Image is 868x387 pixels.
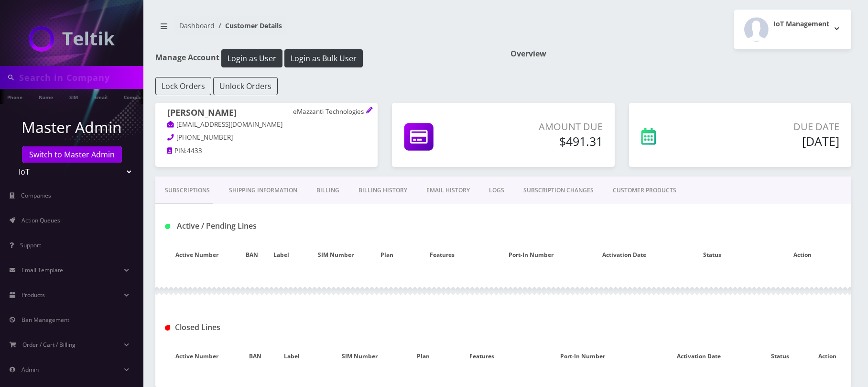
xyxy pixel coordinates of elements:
[670,241,754,269] th: Status
[155,177,219,204] a: Subscriptions
[167,146,187,156] a: PIN:
[165,224,170,229] img: Active / Pending Lines
[221,49,282,67] button: Login as User
[65,89,83,104] a: SIM
[510,49,851,58] h1: Overview
[271,343,313,370] th: Label
[603,177,686,204] a: CUSTOMER PRODUCTS
[440,343,524,370] th: Features
[213,77,278,95] button: Unlock Orders
[641,343,756,370] th: Activation Date
[165,221,381,231] h1: Active / Pending Lines
[2,89,27,104] a: Phone
[756,343,803,370] th: Status
[167,108,366,120] h1: [PERSON_NAME]
[22,341,76,349] span: Order / Cart / Billing
[284,49,363,67] button: Login as Bulk User
[22,365,39,374] span: Admin
[400,241,484,269] th: Features
[179,21,215,30] a: Dashboard
[165,325,170,331] img: Closed Lines
[804,343,851,370] th: Action
[773,20,829,28] h2: IoT Management
[155,16,496,43] nav: breadcrumb
[215,21,282,31] li: Customer Details
[155,49,496,67] h1: Manage Account
[265,241,298,269] th: Label
[298,241,373,269] th: SIM Number
[89,89,112,104] a: Email
[307,177,349,204] a: Billing
[239,241,265,269] th: BAN
[373,241,401,269] th: Plan
[22,216,60,224] span: Action Queues
[165,323,381,332] h1: Closed Lines
[22,146,122,163] a: Switch to Master Admin
[22,316,69,324] span: Ban Management
[406,343,440,370] th: Plan
[21,191,51,199] span: Companies
[349,177,417,204] a: Billing History
[20,241,41,249] span: Support
[167,120,282,130] a: [EMAIL_ADDRESS][DOMAIN_NAME]
[155,77,211,95] button: Lock Orders
[293,108,366,116] p: eMazzanti Technologies
[734,10,851,49] button: IoT Management
[219,177,307,204] a: Shipping Information
[514,177,603,204] a: SUBSCRIPTION CHANGES
[484,241,578,269] th: Port-In Number
[219,52,284,63] a: Login as User
[176,133,233,142] span: [PHONE_NUMBER]
[34,89,58,104] a: Name
[187,146,202,155] span: 4433
[22,266,63,274] span: Email Template
[239,343,271,370] th: BAN
[712,120,839,134] p: Due Date
[155,241,239,269] th: Active Number
[119,89,151,104] a: Company
[19,68,141,87] input: Search in Company
[578,241,670,269] th: Activation Date
[22,291,45,299] span: Products
[417,177,479,204] a: EMAIL HISTORY
[524,343,641,370] th: Port-In Number
[493,134,603,148] h5: $491.31
[493,120,603,134] p: Amount Due
[712,134,839,148] h5: [DATE]
[29,26,115,52] img: IoT
[313,343,406,370] th: SIM Number
[479,177,514,204] a: LOGS
[754,241,851,269] th: Action
[155,343,239,370] th: Active Number
[284,52,363,63] a: Login as Bulk User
